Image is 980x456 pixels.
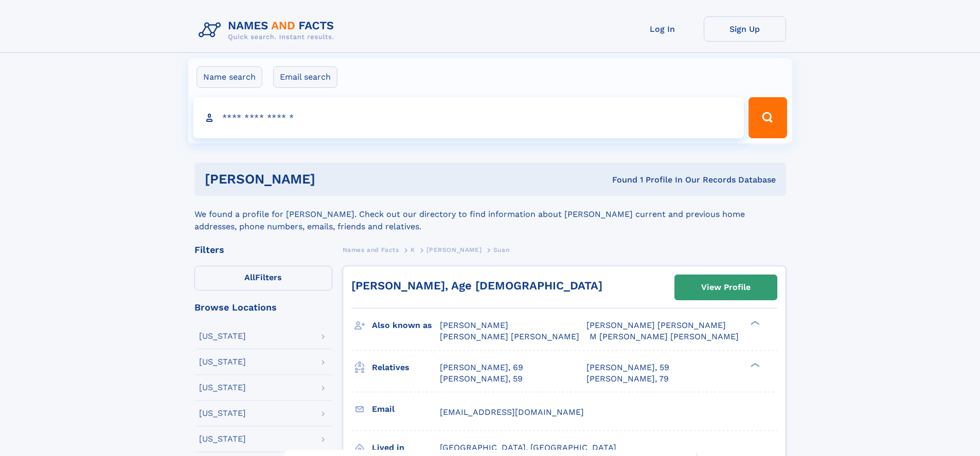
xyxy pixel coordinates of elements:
span: [EMAIL_ADDRESS][DOMAIN_NAME] [440,407,584,417]
span: [GEOGRAPHIC_DATA], [GEOGRAPHIC_DATA] [440,443,616,452]
a: [PERSON_NAME], 59 [440,373,523,385]
label: Name search [197,66,262,88]
a: [PERSON_NAME], 79 [586,373,669,385]
div: ❯ [748,361,760,368]
div: [US_STATE] [199,409,246,417]
div: [US_STATE] [199,332,246,340]
label: Email search [273,66,337,88]
div: View Profile [701,276,751,299]
div: We found a profile for [PERSON_NAME]. Check out our directory to find information about [PERSON_N... [194,196,786,233]
div: [US_STATE] [199,384,246,392]
span: All [244,272,255,282]
span: [PERSON_NAME] [440,320,508,330]
button: Search Button [749,97,787,138]
div: [US_STATE] [199,358,246,366]
div: [US_STATE] [199,435,246,443]
a: View Profile [675,275,777,300]
a: [PERSON_NAME], Age [DEMOGRAPHIC_DATA] [351,279,602,292]
span: K [411,246,415,253]
div: ❯ [748,320,760,326]
img: Logo Names and Facts [194,16,343,44]
a: Names and Facts [343,243,399,256]
div: Filters [194,245,332,254]
a: [PERSON_NAME] [426,243,482,256]
h1: [PERSON_NAME] [205,173,464,186]
span: [PERSON_NAME] [426,246,482,253]
a: Sign Up [704,16,786,42]
label: Filters [194,266,332,290]
div: Found 1 Profile In Our Records Database [464,174,776,186]
input: search input [193,97,744,138]
span: [PERSON_NAME] [PERSON_NAME] [440,332,579,341]
h3: Relatives [372,359,440,376]
a: K [411,243,415,256]
span: Suan [493,246,509,253]
span: [PERSON_NAME] [PERSON_NAME] [586,320,726,330]
h3: Email [372,400,440,418]
a: [PERSON_NAME], 69 [440,362,523,373]
a: [PERSON_NAME], 59 [586,362,669,373]
div: Browse Locations [194,303,332,312]
h3: Also known as [372,317,440,334]
span: M [PERSON_NAME] [PERSON_NAME] [590,332,739,341]
a: Log In [621,16,704,42]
